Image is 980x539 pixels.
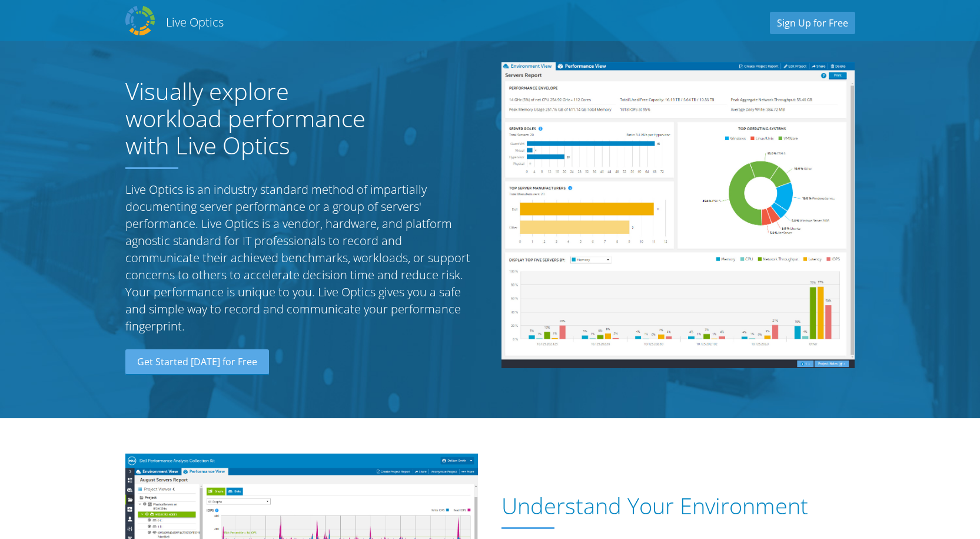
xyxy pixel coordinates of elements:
img: Dell Dpack [125,6,155,35]
a: Get Started [DATE] for Free [125,349,269,375]
h1: Understand Your Environment [501,493,849,519]
h1: Visually explore workload performance with Live Optics [125,78,390,159]
p: Live Optics is an industry standard method of impartially documenting server performance or a gro... [125,181,479,335]
img: Server Report [501,62,855,368]
h2: Live Optics [166,14,224,30]
a: Sign Up for Free [770,12,855,34]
